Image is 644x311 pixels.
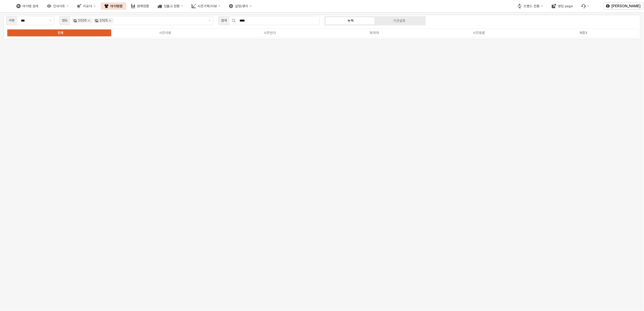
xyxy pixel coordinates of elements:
div: 검색 [221,18,227,23]
div: 인사이트 [53,4,65,8]
div: Menu item 6 [578,2,593,10]
div: 시즌의류 [159,31,171,35]
div: 아이템 검색 [22,4,39,8]
label: 시즌언더 [217,30,322,35]
button: 설정/관리 [225,2,255,10]
div: 시즌기획/리뷰 [198,4,217,8]
div: 구분 [9,18,15,23]
button: 리오더 [73,2,99,10]
button: 브랜드 전환 [514,2,547,10]
div: 판매현황 [137,4,149,8]
button: 시즌기획/리뷰 [188,2,224,10]
div: 누적 [348,19,354,23]
div: 기간설정 [393,19,405,23]
button: 제안 사항 표시 [206,16,213,25]
div: 파자마 [370,31,379,35]
div: 시즌용품 [473,31,485,35]
div: 2026 [78,18,86,23]
button: 입출고 현황 [154,2,187,10]
div: 설정/관리 [235,4,248,8]
div: 브랜드 전환 [524,4,540,8]
div: Remove 2025 [109,19,111,22]
button: 인사이트 [43,2,72,10]
div: Remove 2026 [88,19,90,22]
label: 파자마 [322,30,427,35]
p: [PERSON_NAME] [612,4,641,8]
button: [PERSON_NAME] [603,2,643,10]
div: 복종X [579,31,588,35]
div: 시즌언더 [264,31,276,35]
label: 시즌용품 [427,30,531,35]
label: 복종X [531,30,636,35]
button: 영업 page [548,2,577,10]
button: 아이템 검색 [13,2,42,10]
label: 누적 [327,18,375,23]
button: 제안 사항 표시 [47,16,54,25]
div: 입출고 현황 [164,4,180,8]
div: 아이템맵 [110,4,122,8]
div: 2025 [99,18,108,23]
div: 영업 page [558,4,573,8]
div: 연도 [62,18,68,23]
div: 리오더 [83,4,92,8]
label: 시즌의류 [113,30,217,35]
button: 판매현황 [127,2,153,10]
label: 기간설정 [375,18,424,23]
div: 전체 [58,31,64,35]
label: 전체 [8,30,113,35]
button: 아이템맵 [101,2,126,10]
